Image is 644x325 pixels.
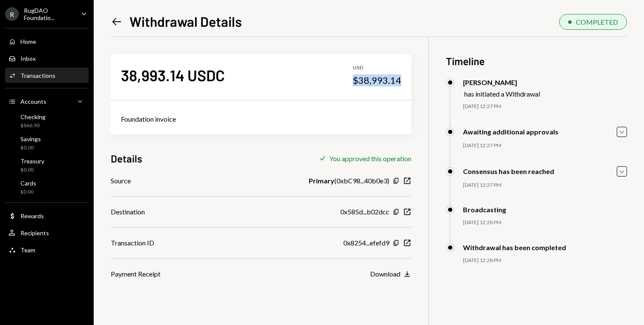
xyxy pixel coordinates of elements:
div: Inbox [20,55,36,62]
div: Payment Receipt [111,269,161,279]
div: Foundation invoice [121,114,401,124]
div: Treasury [20,157,44,165]
div: RugDAO Foundatio... [24,7,74,21]
div: Home [20,38,36,45]
div: Awaiting additional approvals [463,128,558,136]
h1: Withdrawal Details [129,13,242,30]
div: [DATE] 12:28 PM [463,219,627,226]
div: $866.90 [20,122,46,129]
div: $0.00 [20,188,36,196]
div: 38,993.14 USDC [121,66,225,85]
div: COMPLETED [576,18,618,26]
b: Primary [309,176,334,186]
div: $0.00 [20,166,44,174]
a: Home [5,34,89,49]
div: Source [111,176,131,186]
div: Checking [20,113,46,120]
div: Rewards [20,212,44,220]
div: 0x8254...efefd9 [343,238,389,248]
a: Inbox [5,51,89,66]
div: [DATE] 12:27 PM [463,103,627,110]
a: Cards$0.00 [5,177,89,197]
div: Withdrawal has been completed [463,243,566,251]
a: Checking$866.90 [5,111,89,131]
div: R [5,7,19,21]
div: 0x585d...b02dcc [340,207,389,217]
div: [DATE] 12:27 PM [463,142,627,149]
a: Savings$0.00 [5,133,89,153]
div: Recipients [20,229,49,237]
div: [PERSON_NAME] [463,78,540,86]
div: [DATE] 12:27 PM [463,182,627,189]
button: Download [370,270,411,279]
div: ( 0xbC98...40b0e3 ) [309,176,389,186]
div: Team [20,246,35,254]
div: Download [370,270,400,278]
a: Treasury$0.00 [5,155,89,175]
div: USD [353,64,401,71]
div: Cards [20,180,36,187]
div: Destination [111,207,145,217]
div: $38,993.14 [353,74,401,86]
a: Recipients [5,225,89,240]
a: Transactions [5,68,89,83]
div: Transactions [20,72,55,79]
a: Accounts [5,94,89,109]
div: Accounts [20,98,46,105]
div: You approved this operation [329,154,411,162]
div: Savings [20,135,41,143]
div: Consensus has been reached [463,167,554,175]
h3: Timeline [446,54,627,68]
div: has initiated a Withdrawal [464,90,540,98]
h3: Details [111,151,142,165]
a: Team [5,242,89,257]
div: Transaction ID [111,238,154,248]
div: [DATE] 12:28 PM [463,257,627,264]
div: Broadcasting [463,205,506,214]
a: Rewards [5,208,89,223]
div: $0.00 [20,144,41,151]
